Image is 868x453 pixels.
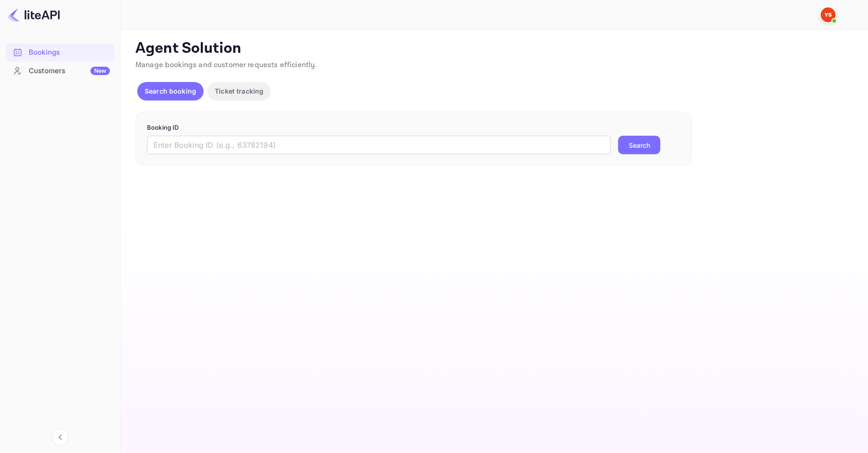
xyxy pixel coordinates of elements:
[145,86,196,96] p: Search booking
[147,123,680,132] p: Booking ID
[29,66,110,76] div: Customers
[135,60,317,70] span: Manage bookings and customer requests efficiently.
[7,7,60,22] img: LiteAPI logo
[6,44,115,61] a: Bookings
[618,136,660,154] button: Search
[821,7,836,22] img: Yandex Support
[6,44,115,62] div: Bookings
[147,136,611,154] input: Enter Booking ID (e.g., 63782194)
[215,86,263,96] p: Ticket tracking
[90,67,110,75] div: New
[6,62,115,80] div: CustomersNew
[135,39,851,58] p: Agent Solution
[29,47,110,58] div: Bookings
[52,429,69,446] button: Collapse navigation
[6,62,115,79] a: CustomersNew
